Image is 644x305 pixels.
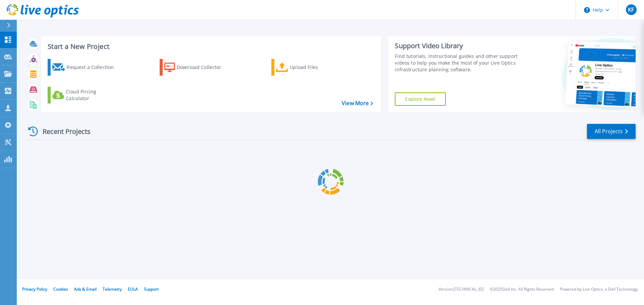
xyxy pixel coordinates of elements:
a: Privacy Policy [22,286,47,292]
a: Telemetry [103,286,122,292]
h3: Start a New Project [48,43,373,50]
a: Cookies [53,286,68,292]
a: Request a Collection [48,59,122,76]
a: Ads & Email [74,286,97,292]
div: Download Collector [177,61,230,74]
div: Upload Files [290,61,343,74]
li: Version: [TECHNICAL_ID] [438,287,484,292]
a: EULA [128,286,138,292]
a: Download Collector [160,59,234,76]
div: Request a Collection [67,61,120,74]
div: Support Video Library [395,42,521,50]
li: Powered by Live Optics, a Dell Technology [560,287,638,292]
a: Support [144,286,159,292]
div: Recent Projects [26,123,100,140]
a: Cloud Pricing Calculator [48,87,122,103]
a: Explore Now! [395,92,446,106]
a: View More [342,100,373,106]
li: © 2025 Dell Inc. All Rights Reserved [490,287,554,292]
span: KF [628,7,634,12]
a: All Projects [587,124,636,139]
div: Find tutorials, instructional guides and other support videos to help you make the most of your L... [395,53,521,73]
div: Cloud Pricing Calculator [66,88,119,102]
a: Upload Files [271,59,346,76]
